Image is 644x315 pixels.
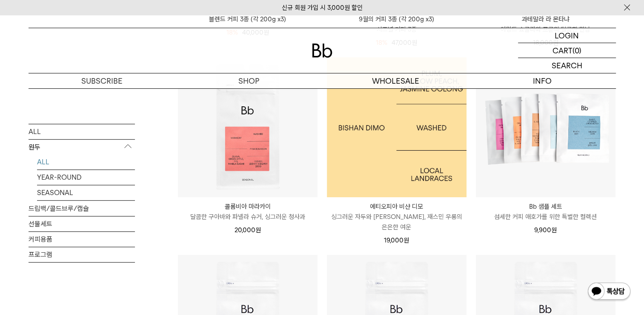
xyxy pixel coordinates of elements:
[518,28,616,43] a: LOGIN
[327,201,467,212] p: 에티오피아 비샨 디모
[534,226,557,234] span: 9,900
[29,232,135,247] a: 커피용품
[29,201,135,216] a: 드립백/콜드브루/캡슐
[404,236,409,244] span: 원
[476,201,615,222] a: Bb 샘플 세트 섬세한 커피 애호가를 위한 특별한 컬렉션
[384,236,409,244] span: 19,000
[469,73,616,88] p: INFO
[235,226,261,234] span: 20,000
[29,216,135,231] a: 선물세트
[178,57,318,197] img: 콜롬비아 마라카이
[476,57,615,197] img: Bb 샘플 세트
[178,201,318,212] p: 콜롬비아 마라카이
[178,212,318,222] p: 달콤한 구아바와 파넬라 슈거, 싱그러운 청사과
[327,57,467,197] a: 에티오피아 비샨 디모
[282,4,363,12] a: 신규 회원 가입 시 3,000원 할인
[587,282,631,302] img: 카카오톡 채널 1:1 채팅 버튼
[572,43,581,58] p: (0)
[518,43,616,58] a: CART (0)
[178,201,318,222] a: 콜롬비아 마라카이 달콤한 구아바와 파넬라 슈거, 싱그러운 청사과
[312,44,332,58] img: 로고
[29,247,135,262] a: 프로그램
[555,28,579,43] p: LOGIN
[175,73,322,88] a: SHOP
[551,226,557,234] span: 원
[327,201,467,232] a: 에티오피아 비샨 디모 싱그러운 자두와 [PERSON_NAME], 재스민 우롱의 은은한 여운
[327,212,467,232] p: 싱그러운 자두와 [PERSON_NAME], 재스민 우롱의 은은한 여운
[29,124,135,139] a: ALL
[37,185,135,200] a: SEASONAL
[37,155,135,169] a: ALL
[476,212,615,222] p: 섬세한 커피 애호가를 위한 특별한 컬렉션
[552,58,582,73] p: SEARCH
[476,201,615,212] p: Bb 샘플 세트
[552,43,572,58] p: CART
[322,73,469,88] p: WHOLESALE
[29,73,175,88] a: SUBSCRIBE
[327,57,467,197] img: 1000000480_add2_093.jpg
[37,170,135,185] a: YEAR-ROUND
[29,140,135,155] p: 원두
[255,226,261,234] span: 원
